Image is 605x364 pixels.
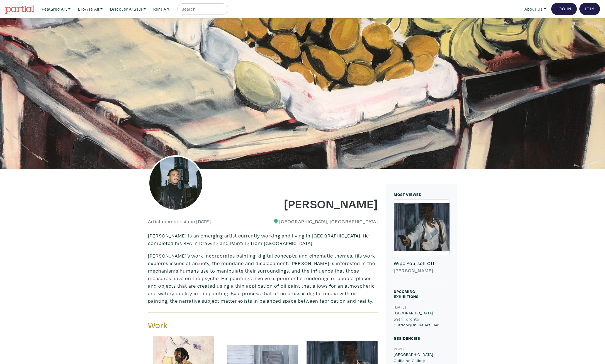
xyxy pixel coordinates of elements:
a: Featured Art [39,3,73,15]
a: Browse All [76,3,105,15]
a: Join [579,3,600,15]
p: [PERSON_NAME] is an emerging artist currently working and living in [GEOGRAPHIC_DATA]. He complet... [148,232,378,247]
a: About Us [522,3,549,15]
a: Wipe Yourself Off [PERSON_NAME] [394,199,450,282]
a: Log In [551,3,577,15]
h3: Work [148,320,259,331]
input: Search [181,6,223,13]
img: phpThumb.php [148,155,204,211]
small: Residencies [394,336,420,341]
p: [GEOGRAPHIC_DATA] Collision Gallery [394,351,450,363]
a: Rent Art [151,3,172,15]
h6: Artist member since [DATE] [148,219,211,225]
p: [GEOGRAPHIC_DATA] 59th Toronto Outdoor/Online Art Fair [394,310,450,328]
h6: [GEOGRAPHIC_DATA], [GEOGRAPHIC_DATA] [267,219,378,225]
p: [PERSON_NAME]’s work incorporates painting, digital concepts, and cinematic themes. His work expl... [148,252,378,305]
h6: Wipe Yourself Off [394,260,450,266]
small: 2020 [394,346,404,351]
a: Discover Artists [108,3,148,15]
small: [DATE] [394,304,406,310]
small: Upcoming Exhibitions [394,289,419,299]
h6: [PERSON_NAME] [394,268,450,274]
h1: [PERSON_NAME] [267,196,378,211]
small: MOST VIEWED [394,192,422,197]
